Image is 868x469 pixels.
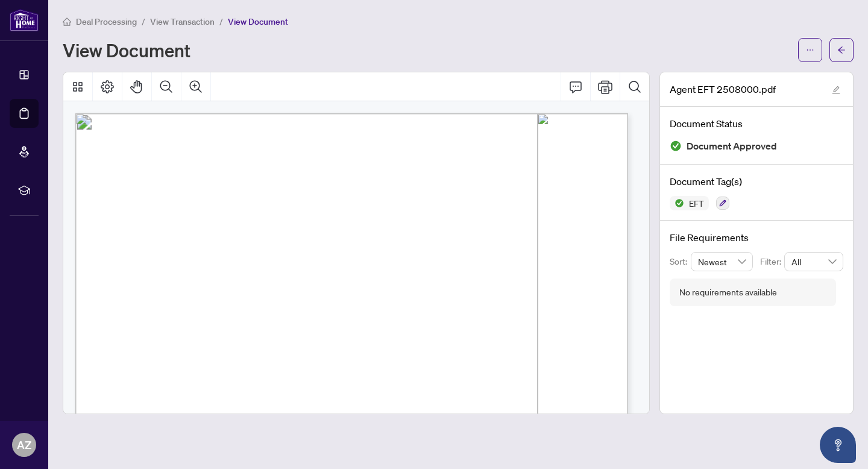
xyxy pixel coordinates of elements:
[820,427,856,463] button: Open asap
[142,14,145,28] li: /
[10,9,39,31] img: logo
[670,255,691,268] p: Sort:
[684,199,709,207] span: EFT
[150,16,215,27] span: View Transaction
[670,116,843,131] h4: Document Status
[63,17,71,26] span: home
[63,40,190,60] h1: View Document
[679,286,777,299] div: No requirements available
[17,436,31,453] span: AZ
[670,196,684,210] img: Status Icon
[670,230,843,245] h4: File Requirements
[670,140,682,152] img: Document Status
[219,14,223,28] li: /
[791,253,836,271] span: All
[806,46,814,54] span: ellipsis
[76,16,137,27] span: Deal Processing
[837,46,846,54] span: arrow-left
[687,138,777,154] span: Document Approved
[832,86,840,94] span: edit
[670,174,843,189] h4: Document Tag(s)
[228,16,288,27] span: View Document
[698,253,746,271] span: Newest
[760,255,784,268] p: Filter:
[670,82,776,96] span: Agent EFT 2508000.pdf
